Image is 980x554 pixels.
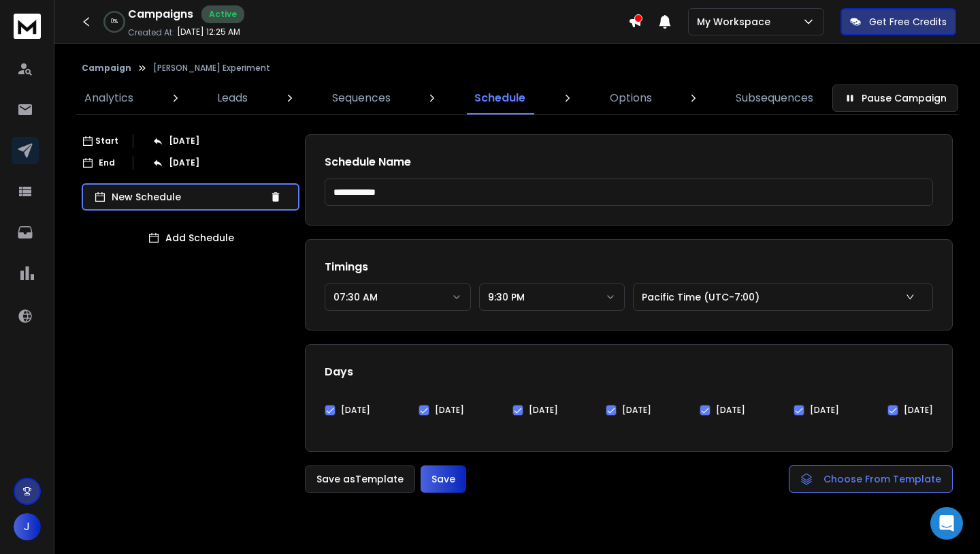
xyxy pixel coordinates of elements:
[810,405,839,416] label: [DATE]
[14,513,41,540] button: J
[930,507,963,540] div: Open Intercom Messenger
[82,224,299,251] button: Add Schedule
[305,465,415,493] button: Save asTemplate
[332,90,391,106] p: Sequences
[128,6,193,22] h1: Campaigns
[869,15,947,29] p: Get Free Credits
[716,405,745,416] label: [DATE]
[840,8,956,35] button: Get Free Credits
[128,27,174,38] p: Created At:
[325,283,471,311] button: 07:30 AM
[823,472,941,486] span: Choose From Template
[112,190,264,204] p: New Schedule
[209,82,256,114] a: Leads
[76,82,142,114] a: Analytics
[728,82,821,114] a: Subsequences
[325,259,933,275] h1: Timings
[177,27,240,37] p: [DATE] 12:25 AM
[529,405,558,416] label: [DATE]
[324,82,399,114] a: Sequences
[479,283,625,311] button: 9:30 PM
[201,5,244,23] div: Active
[169,157,199,168] p: [DATE]
[736,90,813,106] p: Subsequences
[14,14,41,39] img: logo
[99,157,115,168] p: End
[325,154,933,170] h1: Schedule Name
[421,465,466,493] button: Save
[95,136,118,147] p: Start
[169,136,199,147] p: [DATE]
[84,90,133,106] p: Analytics
[466,82,534,114] a: Schedule
[602,82,660,114] a: Options
[217,90,248,106] p: Leads
[697,15,776,29] p: My Workspace
[435,405,464,416] label: [DATE]
[341,405,370,416] label: [DATE]
[622,405,651,416] label: [DATE]
[832,84,958,112] button: Pause Campaign
[111,18,118,26] p: 0 %
[610,90,652,106] p: Options
[474,90,525,106] p: Schedule
[789,465,953,493] button: Choose From Template
[153,63,270,74] p: [PERSON_NAME] Experiment
[904,405,933,416] label: [DATE]
[642,290,765,304] p: Pacific Time (UTC-7:00)
[82,63,131,74] button: Campaign
[325,364,933,380] h1: Days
